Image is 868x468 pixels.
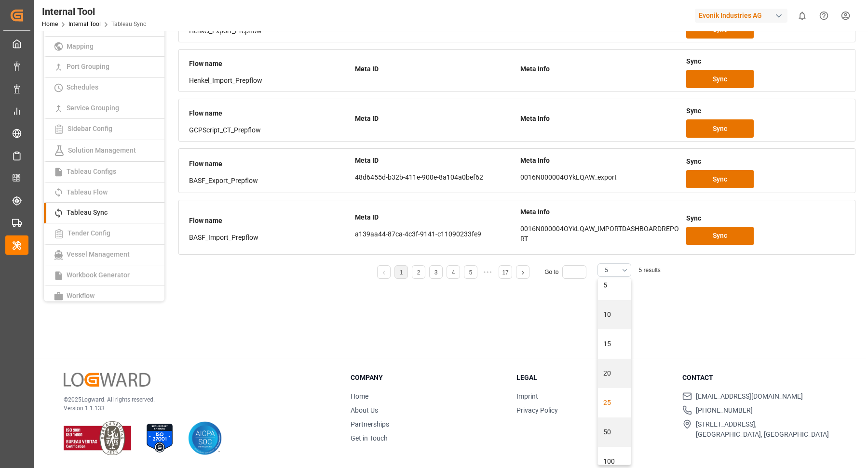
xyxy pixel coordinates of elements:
[598,271,631,300] div: 5
[813,5,835,26] button: Help Center
[713,74,727,84] span: Sync
[598,388,631,417] div: 25
[351,434,388,442] a: Get in Touch
[516,265,529,279] li: Next Page
[189,76,348,86] div: Henkel_Import_Prepflow
[447,265,460,279] li: 4
[686,210,845,227] div: Sync
[351,392,368,400] a: Home
[189,233,348,243] div: BASF_Import_Prepflow
[605,266,608,274] span: 5
[44,37,164,57] a: Mapping
[695,9,787,23] div: Evonik Industries AG
[686,70,754,88] button: Sync
[355,110,514,127] div: Meta ID
[64,250,133,258] span: Vessel Management
[44,203,164,223] a: Tableau Sync
[713,174,727,184] span: Sync
[682,373,836,383] h3: Contact
[42,21,58,27] a: Home
[400,269,403,276] a: 1
[64,63,112,70] span: Port Grouping
[355,209,514,226] div: Meta ID
[351,420,389,428] a: Partnerships
[412,265,425,279] li: 2
[520,172,679,182] p: 0016N000004OYkLQAW_export
[502,269,508,276] a: 17
[64,373,150,387] img: Logward Logo
[64,42,96,50] span: Mapping
[434,269,438,276] a: 3
[686,119,754,138] button: Sync
[143,421,176,455] img: ISO 27001 Certification
[520,204,679,221] div: Meta Info
[520,152,679,169] div: Meta Info
[713,124,727,134] span: Sync
[696,419,829,440] span: [STREET_ADDRESS], [GEOGRAPHIC_DATA], [GEOGRAPHIC_DATA]
[429,265,443,279] li: 3
[516,392,538,400] a: Imprint
[481,265,495,279] li: Next 5 Pages
[44,119,164,140] a: Sidebar Config
[44,57,164,78] a: Port Grouping
[598,300,631,329] div: 10
[44,265,164,286] a: Workbook Generator
[686,227,754,245] button: Sync
[638,267,660,273] span: 5 results
[64,271,133,279] span: Workbook Generator
[696,391,803,402] span: [EMAIL_ADDRESS][DOMAIN_NAME]
[791,5,813,26] button: show 0 new notifications
[65,229,113,237] span: Tender Config
[44,162,164,182] a: Tableau Configs
[64,104,122,112] span: Service Grouping
[544,265,590,279] div: Go to
[377,265,391,279] li: Previous Page
[65,146,139,154] span: Solution Management
[44,223,164,245] a: Tender Config
[65,125,115,132] span: Sidebar Config
[520,224,679,244] p: 0016N000004OYkLQAW_IMPORTDASHBOARDREPORT
[44,286,164,306] a: Workflow
[469,269,473,276] a: 5
[64,208,110,216] span: Tableau Sync
[44,78,164,98] a: Schedules
[355,61,514,78] div: Meta ID
[464,265,477,279] li: 5
[696,405,753,416] span: [PHONE_NUMBER]
[351,406,378,414] a: About Us
[189,176,348,186] div: BASF_Export_Prepflow
[394,265,408,279] li: 1
[499,265,512,279] li: 17
[597,263,631,277] button: close menu
[64,404,326,413] p: Version 1.1.133
[417,269,420,276] a: 2
[64,188,110,196] span: Tableau Flow
[189,105,348,122] div: Flow name
[44,182,164,203] a: Tableau Flow
[64,421,131,455] img: ISO 9001 & ISO 14001 Certification
[44,98,164,119] a: Service Grouping
[598,417,631,447] div: 50
[695,6,791,25] button: Evonik Industries AG
[189,55,348,72] div: Flow name
[44,140,164,162] a: Solution Management
[686,53,845,70] div: Sync
[351,373,504,383] h3: Company
[189,156,348,172] div: Flow name
[42,4,146,19] div: Internal Tool
[520,61,679,78] div: Meta Info
[713,231,727,241] span: Sync
[598,329,631,359] div: 15
[516,406,558,414] a: Privacy Policy
[516,373,670,383] h3: Legal
[355,229,514,239] p: a139aa44-87ca-4c3f-9141-c11090233fe9
[64,395,326,404] p: © 2025 Logward. All rights reserved.
[452,269,455,276] a: 4
[686,153,845,170] div: Sync
[44,245,164,265] a: Vessel Management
